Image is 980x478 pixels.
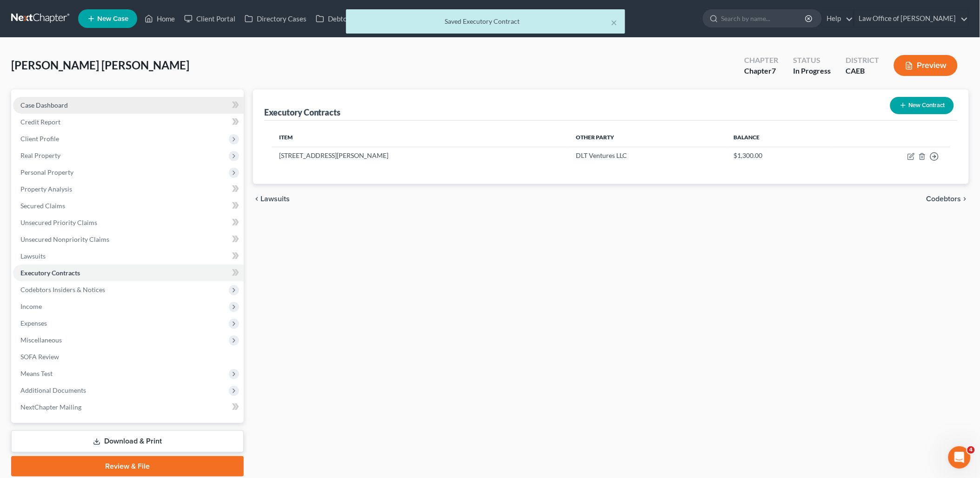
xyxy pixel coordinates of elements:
span: Lawsuits [260,195,290,203]
span: Expenses [20,319,47,327]
span: Executory Contracts [20,269,80,277]
span: Client Profile [20,135,59,143]
button: Codebtors chevron_right [927,195,969,203]
span: Means Test [20,369,53,377]
span: Real Property [20,151,60,159]
i: chevron_right [961,195,969,203]
span: Case Dashboard [20,101,68,109]
a: Download & Print [11,430,244,452]
div: Executory Contracts [264,107,341,118]
span: SOFA Review [20,353,59,361]
a: Review & File [11,456,244,477]
a: Unsecured Priority Claims [13,214,244,231]
a: Property Analysis [13,181,244,198]
span: Credit Report [20,118,60,126]
span: 7 [772,66,776,75]
th: Item [272,128,569,147]
span: Codebtors [927,195,961,203]
div: District [846,55,879,66]
a: Lawsuits [13,248,244,265]
i: chevron_left [253,195,260,203]
div: Chapter [744,66,778,76]
button: New Contract [890,97,954,114]
span: 4 [967,446,975,454]
a: Secured Claims [13,198,244,214]
th: Other Party [569,128,727,147]
span: Income [20,302,42,310]
span: Personal Property [20,168,73,176]
span: Additional Documents [20,386,86,394]
span: Miscellaneous [20,336,62,344]
span: Unsecured Priority Claims [20,219,97,226]
span: Lawsuits [20,252,46,260]
span: Unsecured Nonpriority Claims [20,235,109,243]
td: DLT Ventures LLC [569,147,727,165]
a: Executory Contracts [13,265,244,281]
a: SOFA Review [13,348,244,365]
div: Status [793,55,831,66]
a: Credit Report [13,114,244,130]
span: NextChapter Mailing [20,403,81,411]
span: Property Analysis [20,185,72,193]
td: $1,300.00 [726,147,830,165]
th: Balance [726,128,830,147]
a: NextChapter Mailing [13,399,244,416]
div: Chapter [744,55,778,66]
iframe: Intercom live chat [948,446,971,469]
a: Case Dashboard [13,97,244,114]
td: [STREET_ADDRESS][PERSON_NAME] [272,147,569,165]
div: Saved Executory Contract [353,17,618,26]
button: × [611,17,618,28]
span: [PERSON_NAME] [PERSON_NAME] [11,58,189,72]
button: chevron_left Lawsuits [253,195,290,203]
div: CAEB [846,66,879,76]
div: In Progress [793,66,831,76]
button: Preview [894,55,958,76]
a: Unsecured Nonpriority Claims [13,231,244,248]
span: Codebtors Insiders & Notices [20,286,105,294]
span: Secured Claims [20,202,65,210]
